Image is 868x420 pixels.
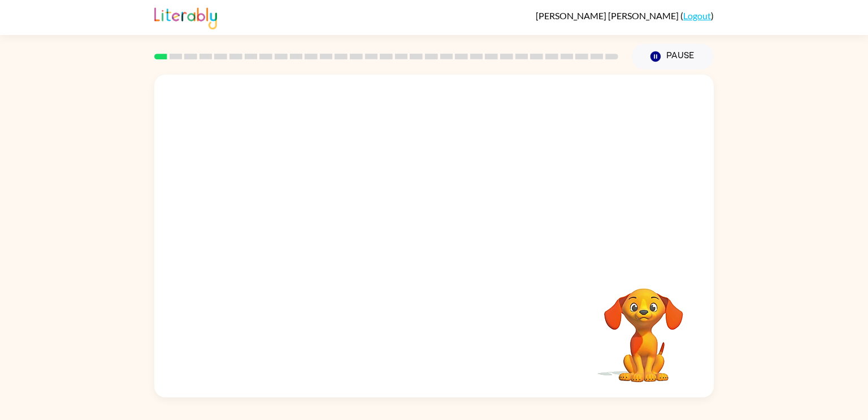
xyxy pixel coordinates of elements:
a: Logout [683,10,711,21]
button: Pause [632,44,714,70]
div: ( ) [536,10,714,21]
img: Literably [154,5,217,29]
span: [PERSON_NAME] [PERSON_NAME] [536,10,680,21]
video: Your browser must support playing .mp4 files to use Literably. Please try using another browser. [587,271,700,384]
